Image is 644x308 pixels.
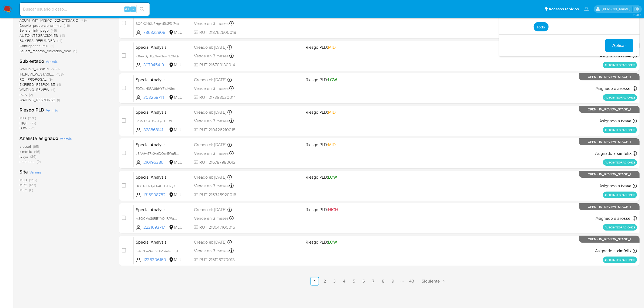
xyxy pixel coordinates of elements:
[602,6,632,12] p: agustin.duran@mercadolibre.com
[549,6,579,12] span: Accesos rápidos
[136,5,147,13] button: search-icon
[633,13,641,17] span: 3.158.0
[132,6,134,12] span: s
[584,7,589,11] a: Notificaciones
[20,6,150,13] input: Buscar usuario o caso...
[634,6,640,12] a: Salir
[125,6,129,12] span: Alt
